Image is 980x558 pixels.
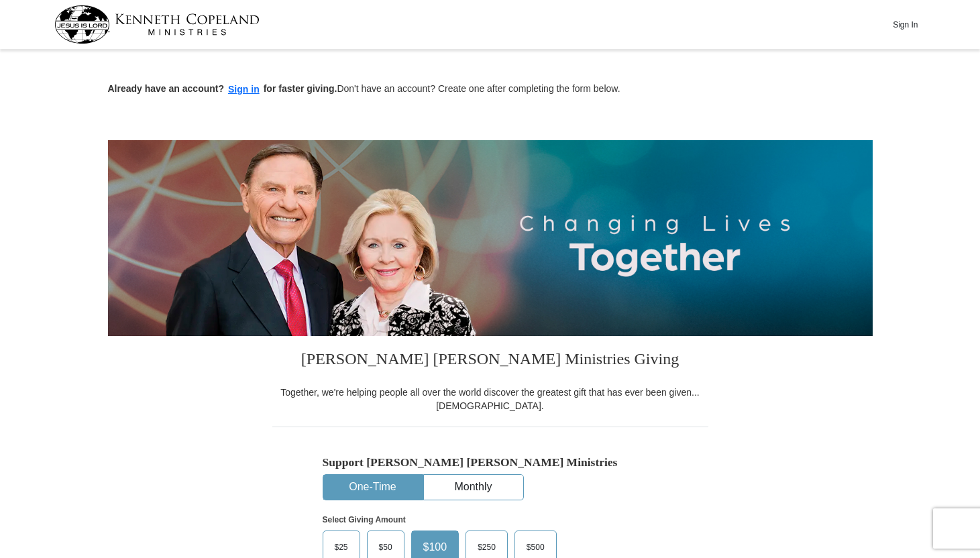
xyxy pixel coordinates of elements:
strong: Already have an account? for faster giving. [108,83,337,94]
span: $250 [471,537,502,557]
button: Sign in [224,82,264,97]
span: $50 [372,537,399,557]
span: $100 [417,537,454,557]
h5: Support [PERSON_NAME] [PERSON_NAME] Ministries [323,455,658,469]
span: $25 [328,537,355,557]
span: $500 [520,537,551,557]
button: Sign In [885,14,926,35]
img: kcm-header-logo.svg [54,5,260,44]
button: Monthly [424,475,523,500]
div: Together, we're helping people all over the world discover the greatest gift that has ever been g... [272,386,708,412]
strong: Select Giving Amount [323,515,406,524]
h3: [PERSON_NAME] [PERSON_NAME] Ministries Giving [272,336,708,386]
button: One-Time [323,475,423,500]
p: Don't have an account? Create one after completing the form below. [108,82,873,97]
